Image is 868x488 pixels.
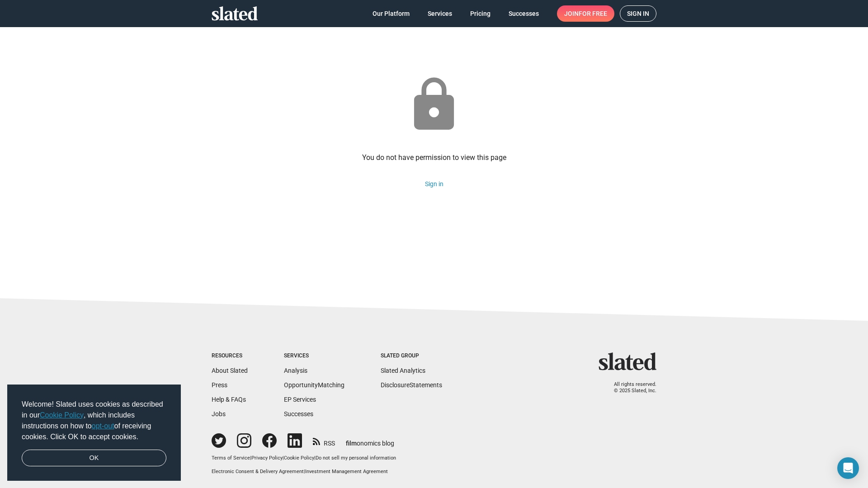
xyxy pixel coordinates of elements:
[7,385,181,481] div: cookieconsent
[362,153,506,162] div: You do not have permission to view this page
[564,5,607,22] span: Join
[284,410,313,418] a: Successes
[420,5,459,22] a: Services
[557,5,614,22] a: Joinfor free
[284,396,316,403] a: EP Services
[284,455,314,461] a: Cookie Policy
[470,5,491,22] span: Pricing
[463,5,498,22] a: Pricing
[428,5,452,22] span: Services
[212,455,250,461] a: Terms of Service
[381,352,442,360] div: Slated Group
[212,469,304,474] a: Electronic Consent & Delivery Agreement
[509,5,539,22] span: Successes
[40,411,84,419] a: Cookie Policy
[304,469,305,474] span: |
[579,5,607,22] span: for free
[305,469,388,474] a: Investment Management Agreement
[346,432,394,448] a: filmonomics blog
[284,381,344,389] a: OpportunityMatching
[604,381,656,394] p: All rights reserved. © 2025 Slated, Inc.
[837,457,859,479] div: Open Intercom Messenger
[381,381,442,389] a: DisclosureStatements
[373,5,410,22] span: Our Platform
[212,410,226,418] a: Jobs
[212,396,246,403] a: Help & FAQs
[501,5,546,22] a: Successes
[404,75,464,135] mat-icon: lock
[22,399,166,442] span: Welcome! Slated uses cookies as described in our , which includes instructions on how to of recei...
[365,5,417,22] a: Our Platform
[22,450,166,467] a: dismiss cookie message
[284,367,307,374] a: Analysis
[284,352,344,360] div: Services
[212,352,248,360] div: Resources
[313,434,335,448] a: RSS
[251,455,283,461] a: Privacy Policy
[620,5,656,22] a: Sign in
[381,367,425,374] a: Slated Analytics
[212,381,227,389] a: Press
[425,180,443,188] a: Sign in
[92,422,114,430] a: opt-out
[316,455,396,462] button: Do not sell my personal information
[250,455,251,461] span: |
[283,455,284,461] span: |
[314,455,316,461] span: |
[346,440,357,447] span: film
[627,6,649,21] span: Sign in
[212,367,248,374] a: About Slated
